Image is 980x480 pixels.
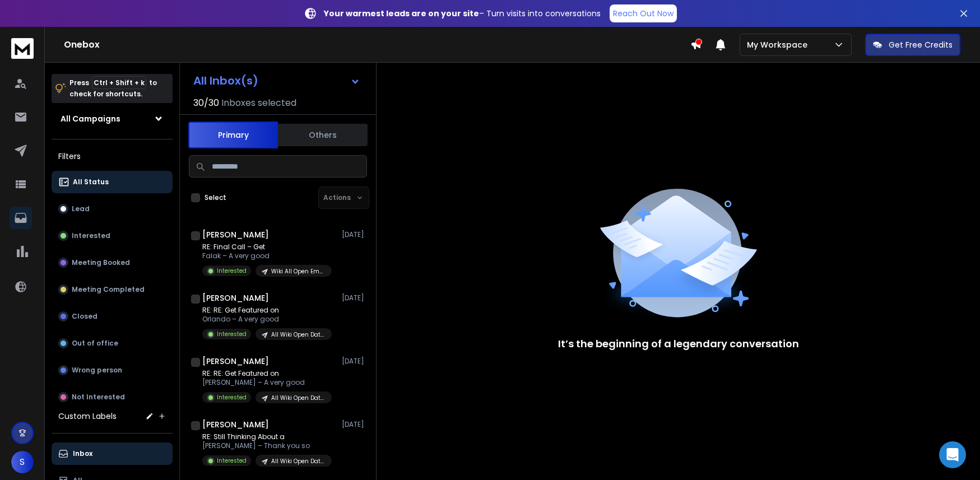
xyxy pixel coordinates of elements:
[202,306,332,315] p: RE: RE: Get Featured on
[69,77,157,100] p: Press to check for shortcuts.
[202,378,332,387] p: [PERSON_NAME] – A very good
[11,38,34,59] img: logo
[271,267,325,276] p: Wiki All Open Emails [DATE]
[202,243,332,251] p: RE: Final Call – Get
[202,356,269,367] h1: [PERSON_NAME]
[52,225,173,247] button: Interested
[184,69,369,92] button: All Inbox(s)
[324,8,479,19] strong: Your warmest leads are on your site
[939,441,966,468] div: Open Intercom Messenger
[52,108,173,130] button: All Campaigns
[889,39,953,50] p: Get Free Credits
[217,330,247,338] p: Interested
[52,332,173,355] button: Out of office
[747,39,812,50] p: My Workspace
[278,123,368,147] button: Others
[193,75,258,86] h1: All Inbox(s)
[52,305,173,328] button: Closed
[217,456,247,465] p: Interested
[324,8,601,19] p: – Turn visits into conversations
[52,359,173,381] button: Wrong person
[271,394,325,402] p: All Wiki Open Data Follow up [DATE]
[64,38,690,52] h1: Onebox
[271,457,325,465] p: All Wiki Open Data Follow up [DATE]
[342,420,367,429] p: [DATE]
[72,312,97,321] p: Closed
[202,432,332,441] p: RE: Still Thinking About a
[342,293,367,302] p: [DATE]
[72,393,125,402] p: Not Interested
[202,315,332,324] p: Orlando – A very good
[72,285,145,294] p: Meeting Completed
[202,292,269,304] h1: [PERSON_NAME]
[202,369,332,378] p: RE: RE: Get Featured on
[52,442,173,465] button: Inbox
[61,113,120,124] h1: All Campaigns
[73,449,92,458] p: Inbox
[92,76,146,89] span: Ctrl + Shift + k
[865,34,960,56] button: Get Free Credits
[202,419,269,430] h1: [PERSON_NAME]
[52,148,173,164] h3: Filters
[52,198,173,220] button: Lead
[52,171,173,193] button: All Status
[11,451,34,473] button: S
[342,230,367,239] p: [DATE]
[613,8,674,19] p: Reach Out Now
[73,178,109,187] p: All Status
[271,330,325,339] p: All Wiki Open Data Follow up [DATE]
[558,336,799,352] p: It’s the beginning of a legendary conversation
[58,411,117,422] h3: Custom Labels
[202,229,269,240] h1: [PERSON_NAME]
[72,231,110,240] p: Interested
[217,267,247,275] p: Interested
[205,193,226,202] label: Select
[72,366,122,375] p: Wrong person
[188,122,278,148] button: Primary
[72,204,90,213] p: Lead
[221,96,296,110] h3: Inboxes selected
[202,251,332,260] p: Falak – A very good
[52,278,173,301] button: Meeting Completed
[202,441,332,450] p: [PERSON_NAME] – Thank you so
[342,357,367,366] p: [DATE]
[217,393,247,402] p: Interested
[193,96,219,110] span: 30 / 30
[610,4,677,22] a: Reach Out Now
[52,386,173,408] button: Not Interested
[72,258,130,267] p: Meeting Booked
[72,339,118,348] p: Out of office
[52,251,173,274] button: Meeting Booked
